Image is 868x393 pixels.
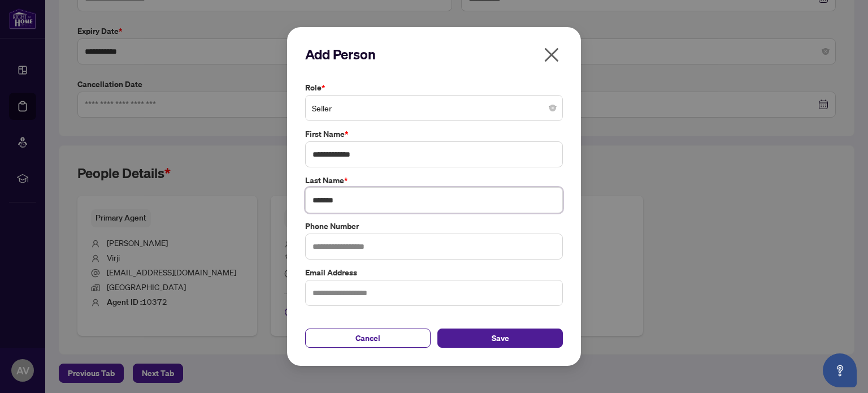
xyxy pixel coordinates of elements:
button: Save [437,329,563,348]
span: close-circle [549,105,556,111]
label: Email Address [305,266,563,279]
span: Seller [312,97,556,119]
span: Save [492,329,509,347]
button: Cancel [305,329,431,348]
span: close [542,46,561,64]
label: Role [305,81,563,94]
label: Last Name [305,174,563,187]
h2: Add Person [305,45,563,63]
span: Cancel [355,329,380,347]
label: Phone Number [305,220,563,232]
button: Open asap [823,353,857,387]
label: First Name [305,128,563,140]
